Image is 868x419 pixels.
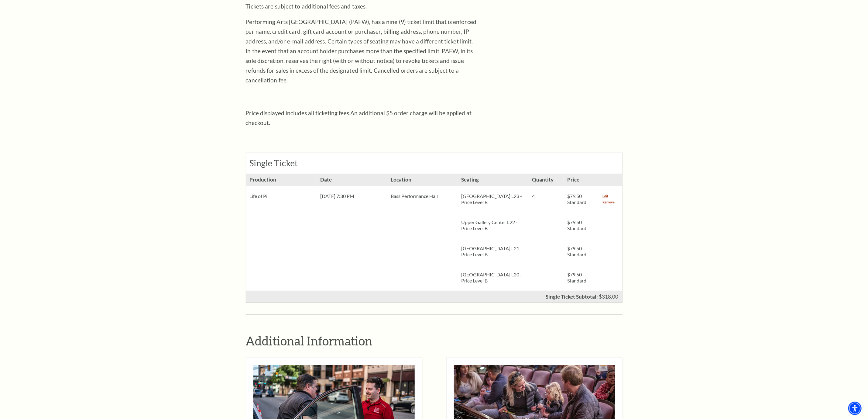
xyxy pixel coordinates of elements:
[246,17,477,85] p: Performing Arts [GEOGRAPHIC_DATA] (PAFW), has a nine (9) ticket limit that is enforced per name, ...
[250,158,316,168] h2: Single Ticket
[317,174,387,186] h3: Date
[461,245,525,258] p: [GEOGRAPHIC_DATA] L21 - Price Level B
[603,199,615,205] a: Remove
[546,294,598,299] p: Single Ticket Subtotal:
[567,193,586,205] span: $79.50 Standard
[567,219,586,231] span: $79.50 Standard
[603,193,609,199] a: Edit
[848,402,862,415] div: Accessibility Menu
[458,174,528,186] h3: Seating
[391,193,438,199] span: Bass Performance Hall
[246,109,472,126] span: An additional $5 order charge will be applied at checkout.
[461,193,525,205] p: [GEOGRAPHIC_DATA] L23 - Price Level B
[317,186,387,206] div: [DATE] 7:30 PM
[246,186,317,206] div: Life of Pi
[246,108,477,128] p: Price displayed includes all ticketing fees.
[564,174,599,186] h3: Price
[246,174,317,186] h3: Production
[567,272,586,283] span: $79.50 Standard
[532,193,560,199] p: 4
[246,333,623,348] h2: Additional Information
[461,219,525,231] p: Upper Gallery Center L22 - Price Level B
[387,174,458,186] h3: Location
[461,272,525,284] p: [GEOGRAPHIC_DATA] L20 - Price Level B
[528,174,564,186] h3: Quantity
[599,293,619,300] span: $318.00
[567,245,586,257] span: $79.50 Standard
